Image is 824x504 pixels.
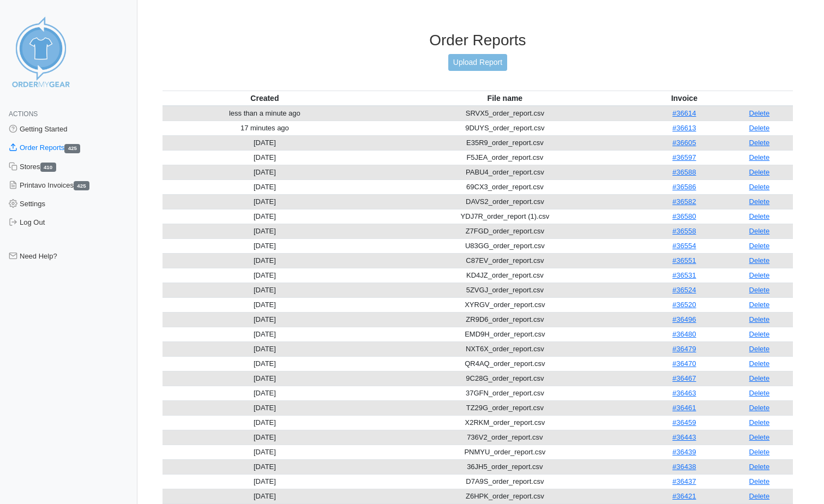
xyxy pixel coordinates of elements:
[163,356,367,371] td: [DATE]
[672,197,696,206] a: #36582
[672,153,696,161] a: #36597
[672,227,696,235] a: #36558
[672,242,696,250] a: #36554
[672,124,696,132] a: #36613
[749,109,770,117] a: Delete
[672,301,696,309] a: #36520
[749,463,770,471] a: Delete
[163,121,367,135] td: 17 minutes ago
[367,209,643,224] td: YDJ7R_order_report (1).csv
[749,301,770,309] a: Delete
[749,183,770,191] a: Delete
[367,312,643,327] td: ZR9D6_order_report.csv
[163,327,367,341] td: [DATE]
[672,256,696,265] a: #36551
[163,209,367,224] td: [DATE]
[163,179,367,194] td: [DATE]
[163,445,367,459] td: [DATE]
[672,477,696,485] a: #36437
[367,445,643,459] td: PNMYU_order_report.csv
[163,194,367,209] td: [DATE]
[749,315,770,323] a: Delete
[672,315,696,323] a: #36496
[74,181,89,190] span: 425
[672,404,696,412] a: #36461
[749,359,770,368] a: Delete
[749,212,770,220] a: Delete
[64,144,80,153] span: 425
[367,238,643,253] td: U83GG_order_report.csv
[163,386,367,400] td: [DATE]
[367,327,643,341] td: EMD9H_order_report.csv
[367,489,643,503] td: Z6HPK_order_report.csv
[163,135,367,150] td: [DATE]
[367,165,643,179] td: PABU4_order_report.csv
[672,389,696,397] a: #36463
[40,163,56,172] span: 410
[367,253,643,268] td: C87EV_order_report.csv
[163,238,367,253] td: [DATE]
[163,430,367,445] td: [DATE]
[367,356,643,371] td: QR4AQ_order_report.csv
[367,297,643,312] td: XYRGV_order_report.csv
[749,404,770,412] a: Delete
[672,109,696,117] a: #36614
[672,286,696,294] a: #36524
[672,448,696,456] a: #36439
[672,168,696,176] a: #36588
[367,283,643,297] td: 5ZVGJ_order_report.csv
[367,415,643,430] td: X2RKM_order_report.csv
[367,150,643,165] td: F5JEA_order_report.csv
[749,286,770,294] a: Delete
[163,283,367,297] td: [DATE]
[367,194,643,209] td: DAVS2_order_report.csv
[749,271,770,279] a: Delete
[367,179,643,194] td: 69CX3_order_report.csv
[749,256,770,265] a: Delete
[367,386,643,400] td: 37GFN_order_report.csv
[367,135,643,150] td: E35R9_order_report.csv
[749,492,770,500] a: Delete
[749,477,770,485] a: Delete
[367,341,643,356] td: NXT6X_order_report.csv
[367,91,643,106] th: File name
[749,418,770,427] a: Delete
[672,271,696,279] a: #36531
[163,150,367,165] td: [DATE]
[163,341,367,356] td: [DATE]
[163,165,367,179] td: [DATE]
[749,197,770,206] a: Delete
[672,374,696,382] a: #36467
[367,268,643,283] td: KD4JZ_order_report.csv
[672,492,696,500] a: #36421
[367,474,643,489] td: D7A9S_order_report.csv
[367,459,643,474] td: 36JH5_order_report.csv
[163,459,367,474] td: [DATE]
[749,345,770,353] a: Delete
[749,139,770,147] a: Delete
[163,474,367,489] td: [DATE]
[749,330,770,338] a: Delete
[448,54,507,71] a: Upload Report
[163,224,367,238] td: [DATE]
[749,124,770,132] a: Delete
[367,371,643,386] td: 9C28G_order_report.csv
[672,463,696,471] a: #36438
[643,91,726,106] th: Invoice
[163,106,367,121] td: less than a minute ago
[163,489,367,503] td: [DATE]
[672,330,696,338] a: #36480
[672,212,696,220] a: #36580
[163,415,367,430] td: [DATE]
[163,268,367,283] td: [DATE]
[163,400,367,415] td: [DATE]
[749,153,770,161] a: Delete
[9,110,38,118] span: Actions
[672,345,696,353] a: #36479
[672,139,696,147] a: #36605
[672,359,696,368] a: #36470
[367,121,643,135] td: 9DUYS_order_report.csv
[749,227,770,235] a: Delete
[163,297,367,312] td: [DATE]
[367,430,643,445] td: 736V2_order_report.csv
